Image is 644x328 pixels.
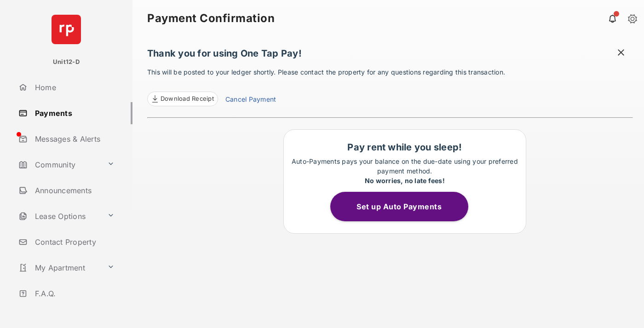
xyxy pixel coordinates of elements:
a: Contact Property [15,231,132,253]
a: Announcements [15,179,132,201]
a: Community [15,154,103,176]
p: Unit12-D [53,58,80,67]
a: Payments [15,102,132,124]
a: Lease Options [15,205,103,227]
a: Set up Auto Payments [330,202,479,211]
a: Cancel Payment [225,94,276,106]
a: My Apartment [15,257,103,279]
div: No worries, no late fees! [288,176,521,185]
h1: Pay rent while you sleep! [288,142,521,153]
img: svg+xml;base64,PHN2ZyB4bWxucz0iaHR0cDovL3d3dy53My5vcmcvMjAwMC9zdmciIHdpZHRoPSI2NCIgaGVpZ2h0PSI2NC... [52,15,81,44]
a: Messages & Alerts [15,128,132,150]
a: Home [15,76,132,98]
p: This will be posted to your ledger shortly. Please contact the property for any questions regardi... [147,67,633,106]
button: Set up Auto Payments [330,192,468,221]
a: F.A.Q. [15,282,132,305]
h1: Thank you for using One Tap Pay! [147,48,633,63]
p: Auto-Payments pays your balance on the due-date using your preferred payment method. [288,156,521,185]
span: Download Receipt [161,94,214,104]
strong: Payment Confirmation [147,13,275,24]
a: Download Receipt [147,92,218,106]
